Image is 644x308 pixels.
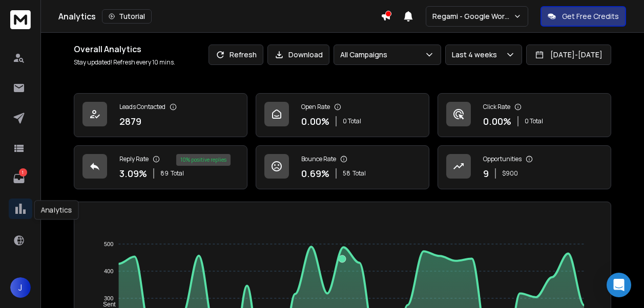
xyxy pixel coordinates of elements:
[74,43,175,55] h1: Overall Analytics
[171,169,184,178] span: Total
[176,154,231,166] div: 10 % positive replies
[34,200,79,219] div: Analytics
[343,169,350,178] span: 58
[104,241,113,247] tspan: 500
[340,50,391,60] p: All Campaigns
[352,169,366,178] span: Total
[256,145,429,189] a: Bounce Rate0.69%58Total
[160,169,169,178] span: 89
[438,93,611,137] a: Click Rate0.00%0 Total
[301,103,330,111] p: Open Rate
[10,277,31,298] button: J
[483,166,489,181] p: 9
[267,45,329,65] button: Download
[288,50,323,60] p: Download
[9,168,29,189] a: 1
[102,9,152,24] button: Tutorial
[74,145,247,189] a: Reply Rate3.09%89Total10% positive replies
[562,11,619,21] p: Get Free Credits
[104,295,113,301] tspan: 300
[74,58,175,67] p: Stay updated! Refresh every 10 mins.
[452,50,501,60] p: Last 4 weeks
[301,166,329,181] p: 0.69 %
[74,93,247,137] a: Leads Contacted2879
[95,301,116,308] span: Sent
[209,45,263,65] button: Refresh
[58,9,381,24] div: Analytics
[230,50,257,60] p: Refresh
[343,117,361,125] p: 0 Total
[119,114,141,128] p: 2879
[256,93,429,137] a: Open Rate0.00%0 Total
[119,103,165,111] p: Leads Contacted
[483,103,510,111] p: Click Rate
[104,268,113,274] tspan: 400
[483,155,522,163] p: Opportunities
[525,117,543,125] p: 0 Total
[502,169,518,178] p: $ 900
[19,168,27,177] p: 1
[301,155,336,163] p: Bounce Rate
[432,11,513,21] p: Regami - Google Workspace
[119,166,147,181] p: 3.09 %
[541,6,626,27] button: Get Free Credits
[438,145,611,189] a: Opportunities9$900
[301,114,329,128] p: 0.00 %
[119,155,149,163] p: Reply Rate
[607,273,631,297] div: Open Intercom Messenger
[483,114,511,128] p: 0.00 %
[526,45,611,65] button: [DATE]-[DATE]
